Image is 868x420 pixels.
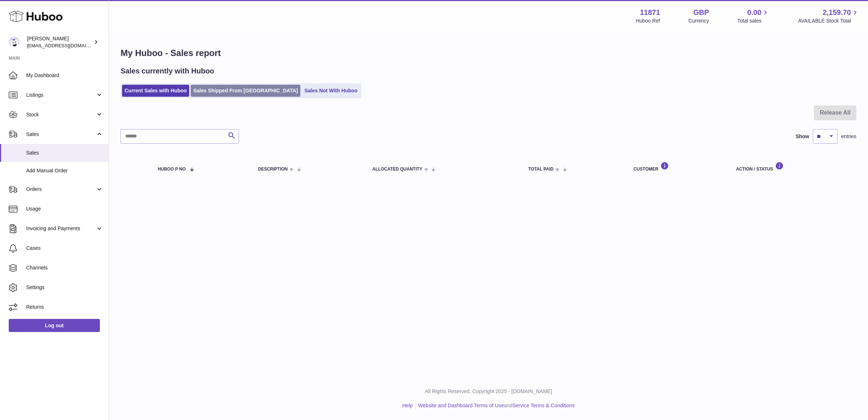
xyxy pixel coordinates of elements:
[640,8,660,17] strong: 11871
[418,403,504,408] a: Website and Dashboard Terms of Use
[26,72,103,79] span: My Dashboard
[26,131,96,138] span: Sales
[26,167,103,174] span: Add Manual Order
[823,8,851,17] span: 2,159.70
[26,111,96,118] span: Stock
[693,8,709,17] strong: GBP
[158,167,186,172] span: Huboo P no
[191,85,300,97] a: Sales Shipped From [GEOGRAPHIC_DATA]
[27,35,92,49] div: [PERSON_NAME]
[26,149,103,156] span: Sales
[9,37,20,48] img: internalAdmin-11871@internal.huboo.com
[121,47,856,59] h1: My Huboo - Sales report
[26,284,103,291] span: Settings
[121,66,214,76] h2: Sales currently with Huboo
[798,17,859,24] span: AVAILABLE Stock Total
[636,17,660,24] div: Huboo Ref
[26,92,96,99] span: Listings
[841,133,856,140] span: entries
[9,319,100,332] a: Log out
[402,403,413,408] a: Help
[26,205,103,212] span: Usage
[415,402,575,409] li: and
[796,133,809,140] label: Show
[115,388,862,395] p: All Rights Reserved. Copyright 2025 - [DOMAIN_NAME]
[26,304,103,311] span: Returns
[26,245,103,252] span: Cases
[26,186,96,193] span: Orders
[258,167,288,172] span: Description
[27,43,107,48] span: [EMAIL_ADDRESS][DOMAIN_NAME]
[372,167,422,172] span: ALLOCATED Quantity
[122,85,189,97] a: Current Sales with Huboo
[512,403,575,408] a: Service Terms & Conditions
[737,17,770,24] span: Total sales
[633,162,721,172] div: Customer
[528,167,553,172] span: Total paid
[736,162,849,172] div: Action / Status
[747,8,762,17] span: 0.00
[26,225,96,232] span: Invoicing and Payments
[737,8,770,24] a: 0.00 Total sales
[689,17,709,24] div: Currency
[26,264,103,271] span: Channels
[302,85,360,97] a: Sales Not With Huboo
[798,8,859,24] a: 2,159.70 AVAILABLE Stock Total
